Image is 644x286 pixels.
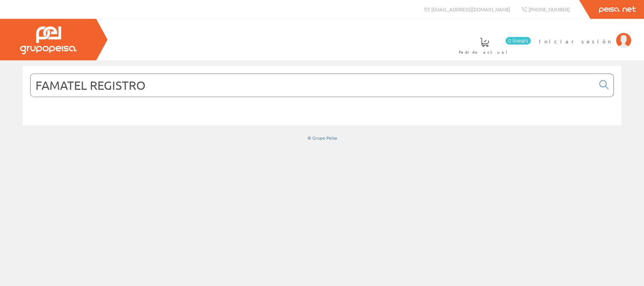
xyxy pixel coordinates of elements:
a: Iniciar sesión [539,31,631,38]
span: Iniciar sesión [539,37,612,45]
span: Pedido actual [459,48,510,56]
input: Buscar... [31,74,595,97]
span: [EMAIL_ADDRESS][DOMAIN_NAME] [431,6,510,12]
span: [PHONE_NUMBER] [529,6,570,12]
img: Grupo Peisa [20,26,77,54]
div: © Grupo Peisa [23,135,621,141]
span: 0 línea/s [506,37,531,45]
